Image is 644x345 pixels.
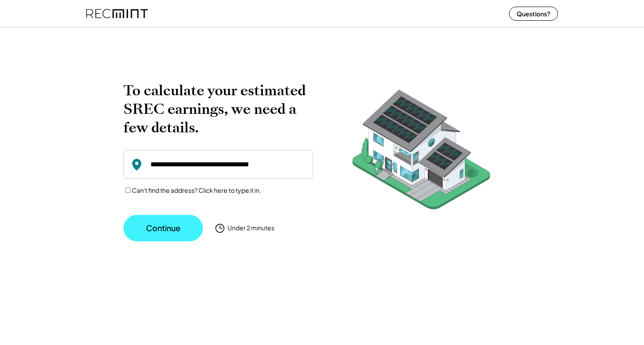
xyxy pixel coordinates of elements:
img: recmint-logotype%403x%20%281%29.jpeg [86,2,148,25]
img: RecMintArtboard%207.png [335,81,507,223]
label: Can't find the address? Click here to type it in. [132,186,261,194]
button: Questions? [509,7,558,21]
h2: To calculate your estimated SREC earnings, we need a few details. [124,81,313,137]
div: Under 2 minutes [228,224,274,232]
button: Continue [124,215,203,241]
